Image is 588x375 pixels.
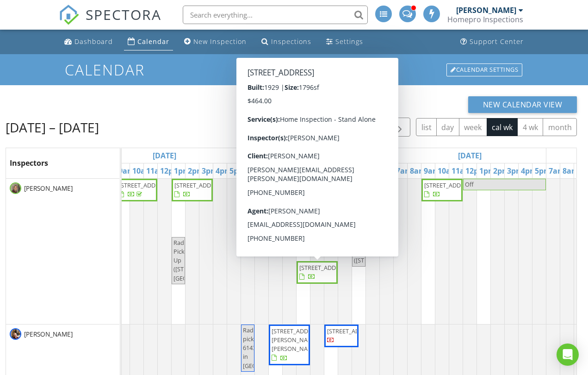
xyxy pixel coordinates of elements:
button: Next [389,118,411,137]
a: 5pm [227,163,248,178]
a: 12pm [158,163,183,178]
a: 5pm [380,163,401,178]
button: 4 wk [517,118,543,136]
a: 12pm [463,163,488,178]
a: 10am [130,163,155,178]
a: 4pm [519,163,539,178]
a: 10am [283,163,308,178]
img: garth_pic.jpg [10,328,21,340]
span: [STREET_ADDRESS] [424,181,476,189]
span: Radon pick 61431 in [GEOGRAPHIC_DATA] [243,326,301,370]
input: Search everything... [183,6,368,24]
a: 9am [269,163,290,178]
div: Calendar Settings [446,63,522,76]
a: 1pm [477,163,498,178]
button: Previous [368,118,390,137]
span: [STREET_ADDRESS] [355,181,407,189]
div: Support Center [470,37,524,46]
a: 11am [449,163,474,178]
span: SPECTORA [86,5,161,24]
a: 4pm [213,163,234,178]
a: 2pm [186,163,206,178]
div: Dashboard [74,37,113,46]
span: [STREET_ADDRESS] [299,263,351,272]
img: The Best Home Inspection Software - Spectora [59,5,79,25]
h2: [DATE] – [DATE] [6,118,99,137]
a: 11am [144,163,169,178]
a: 7am [546,163,567,178]
h1: Calendar [65,62,523,78]
div: Calendar [137,37,169,46]
a: 3pm [505,163,526,178]
div: New Inspection [193,37,247,46]
span: Off [465,180,474,188]
button: month [543,118,577,136]
button: cal wk [487,118,518,136]
a: 1pm [172,163,192,178]
button: week [459,118,487,136]
a: Inspections [258,33,315,50]
div: Homepro Inspections [447,15,523,24]
span: [PERSON_NAME] [22,184,74,193]
a: 9am [421,163,442,178]
a: SPECTORA [59,12,161,32]
a: 2pm [491,163,512,178]
a: 10am [435,163,460,178]
a: New Inspection [180,33,250,50]
div: Settings [335,37,363,46]
a: Go to August 29, 2025 [456,148,484,163]
a: Calendar Settings [446,62,523,77]
a: 5pm [532,163,553,178]
img: img_1802.jpeg [10,182,21,194]
a: 9am [116,163,137,178]
span: [PERSON_NAME] [22,330,74,339]
span: Radon Pick Up ([STREET_ADDRESS][GEOGRAPHIC_DATA]) [173,238,234,282]
a: Calendar [124,33,173,50]
a: 4pm [366,163,387,178]
a: 2pm [338,163,359,178]
button: day [436,118,459,136]
div: Open Intercom Messenger [557,344,579,366]
a: Go to August 27, 2025 [150,148,179,163]
div: [PERSON_NAME] [456,6,516,15]
button: [DATE] [328,118,362,136]
a: 12pm [310,163,335,178]
a: Go to August 28, 2025 [303,148,331,163]
a: 1pm [324,163,345,178]
a: 3pm [199,163,220,178]
a: 3pm [352,163,373,178]
span: [STREET_ADDRESS] [174,181,226,189]
span: [STREET_ADDRESS][PERSON_NAME][PERSON_NAME] [272,327,323,353]
a: 7am [241,163,262,178]
button: New Calendar View [468,96,577,113]
a: Settings [322,33,367,50]
a: 7am [394,163,415,178]
a: 8am [408,163,428,178]
a: 8am [255,163,276,178]
div: Inspections [271,37,311,46]
a: 11am [297,163,322,178]
span: Radon Pick Up ([STREET_ADDRESS]) [291,180,347,215]
span: Inspectors [10,158,48,168]
span: [STREET_ADDRESS] [119,181,171,189]
a: Dashboard [61,33,117,50]
span: [STREET_ADDRESS] [327,327,379,335]
a: Support Center [457,33,527,50]
span: Radon Pick Up ([STREET_ADDRESS]) [354,230,409,265]
button: list [416,118,437,136]
a: 8am [560,163,581,178]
